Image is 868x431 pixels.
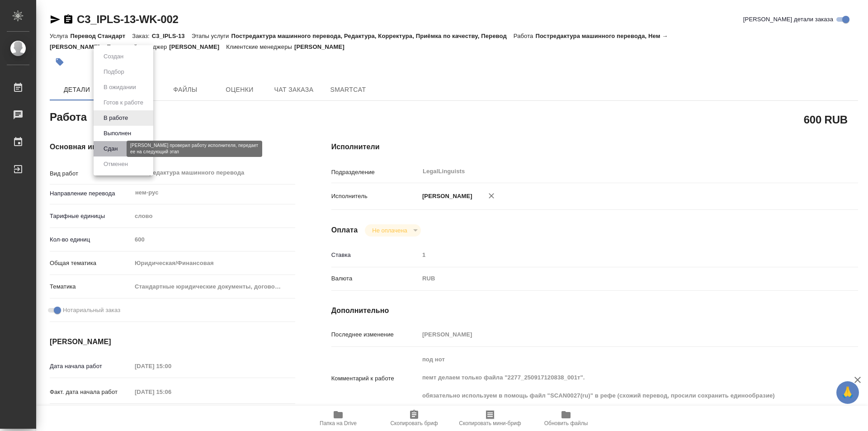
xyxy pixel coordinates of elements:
button: Сдан [101,144,120,154]
button: В ожидании [101,82,139,92]
button: В работе [101,113,131,123]
button: Выполнен [101,128,134,138]
button: Подбор [101,67,127,77]
button: Готов к работе [101,98,146,108]
button: Отменен [101,159,131,169]
button: Создан [101,52,126,62]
